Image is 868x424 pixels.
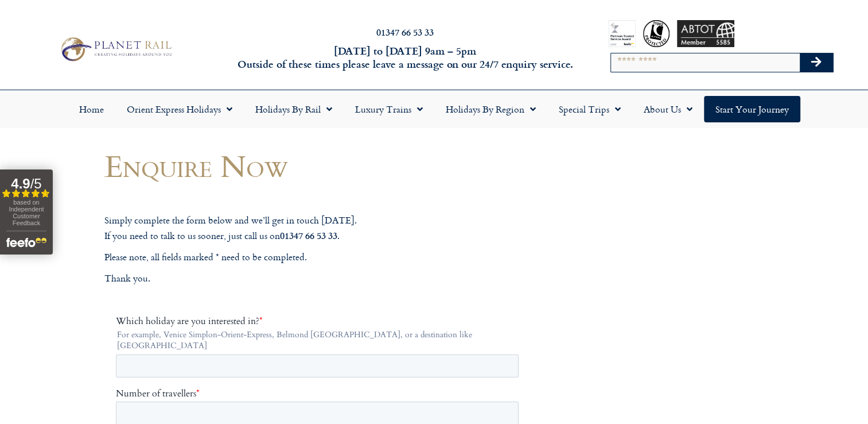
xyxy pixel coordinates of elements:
a: About Us [632,96,704,122]
span: Your last name [204,257,262,269]
p: Please note, all fields marked * need to be completed. [104,250,535,265]
a: Holidays by Rail [244,96,344,122]
h1: Enquire Now [104,149,535,183]
a: Special Trips [547,96,632,122]
a: Luxury Trains [344,96,434,122]
img: Planet Rail Train Holidays Logo [56,34,175,64]
h6: [DATE] to [DATE] 9am – 5pm Outside of these times please leave a message on our 24/7 enquiry serv... [234,44,575,71]
button: Search [800,53,833,72]
p: Thank you. [104,271,535,286]
a: Start your Journey [704,96,800,122]
p: Simply complete the form below and we’ll get in touch [DATE]. If you need to talk to us sooner, j... [104,213,535,243]
strong: 01347 66 53 33 [280,229,337,242]
nav: Menu [6,96,862,122]
a: Orient Express Holidays [115,96,244,122]
a: 01347 66 53 33 [376,25,434,38]
a: Holidays by Region [434,96,547,122]
a: Home [68,96,115,122]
